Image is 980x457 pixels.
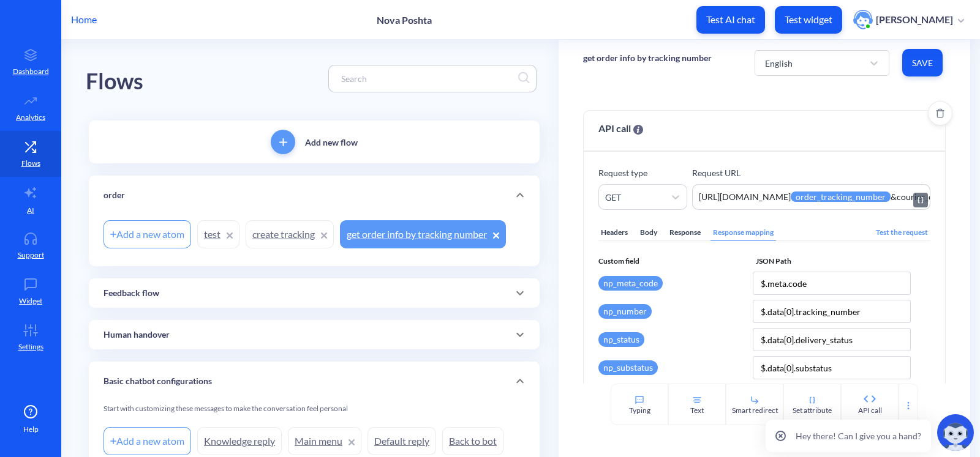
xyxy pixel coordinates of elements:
[853,10,873,29] img: user photo
[629,405,650,416] div: Typing
[598,276,663,291] div: np_meta_code
[692,184,930,210] textarea: https://[DOMAIN_NAME]/trackings/get?tracking_numbers={{order_tracking_number}}&courier_code=nova-...
[696,6,765,34] button: Test AI chat
[796,429,921,442] p: Hey there! Can I give you a hand?
[13,66,49,77] p: Dashboard
[928,101,952,125] button: Delete
[104,375,212,388] p: Basic chatbot configurations
[21,158,40,169] p: Flows
[89,278,540,308] div: Feedback flow
[710,225,776,241] div: Response mapping
[876,13,953,26] p: [PERSON_NAME]
[27,205,34,216] p: AI
[937,414,974,451] img: copilot-icon.svg
[18,341,43,352] p: Settings
[305,136,358,149] p: Add new flow
[692,166,930,179] p: Request URL
[377,14,432,26] p: Nova Poshta
[442,427,503,455] a: Back to bot
[765,56,793,69] div: English
[104,403,525,424] div: Start with customizing these messages to make the conversation feel personal
[753,300,911,323] input: Enter JSON path
[89,362,540,401] div: Basic chatbot configurations
[598,166,687,179] p: Request type
[638,225,660,241] div: Body
[598,256,756,267] span: Custom field
[104,329,170,341] p: Human handover
[598,332,644,347] div: np_status
[19,295,42,307] p: Widget
[598,121,643,136] span: API call
[690,405,704,416] div: Text
[197,220,239,248] a: test
[583,52,712,64] p: get order info by tracking number
[246,220,334,248] a: create tracking
[23,424,39,435] span: Help
[793,405,832,416] div: Set attribute
[753,272,911,295] input: Enter JSON path
[785,13,832,26] p: Test widget
[288,427,361,455] a: Main menu
[104,287,159,300] p: Feedback flow
[706,13,755,26] p: Test AI chat
[598,304,652,319] div: np_number
[16,112,45,123] p: Analytics
[858,405,882,416] div: API call
[86,64,143,99] div: Flows
[367,427,436,455] a: Default reply
[271,130,295,154] button: add
[71,12,97,27] p: Home
[775,6,842,34] button: Test widget
[340,220,506,248] a: get order info by tracking number
[197,427,282,455] a: Knowledge reply
[598,360,658,375] div: np_substatus
[753,356,911,379] input: Enter JSON path
[89,320,540,349] div: Human handover
[605,191,621,204] div: GET
[598,225,630,241] div: Headers
[756,256,913,267] span: JSON Path
[902,49,943,76] button: Save
[104,220,191,248] div: Add a new atom
[667,225,703,241] div: Response
[912,57,933,69] span: Save
[104,427,191,455] div: Add a new atom
[104,189,125,202] p: order
[335,72,518,86] input: Search
[732,405,778,416] div: Smart redirect
[753,328,911,351] input: Enter JSON path
[18,250,44,261] p: Support
[847,9,970,31] button: user photo[PERSON_NAME]
[89,176,540,215] div: order
[873,225,930,241] div: Test the request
